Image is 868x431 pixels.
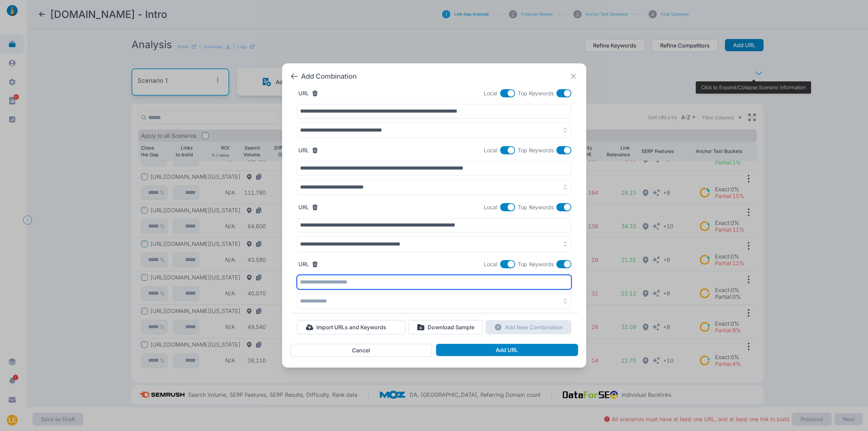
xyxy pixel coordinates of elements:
[484,261,497,268] span: Local
[484,90,497,97] span: Local
[518,147,554,154] span: Top Keywords
[301,72,357,81] span: Add Combination
[518,261,554,268] span: Top Keywords
[298,147,309,154] label: URL
[486,320,571,334] button: Add New Combination
[484,147,497,154] span: Local
[298,90,309,97] label: URL
[436,344,578,356] button: Add URL
[298,261,309,268] label: URL
[316,324,386,331] p: Import URLs and Keywords
[518,204,554,211] span: Top Keywords
[290,344,432,357] button: Cancel
[505,324,563,331] p: Add New Combination
[484,204,497,211] span: Local
[297,320,406,334] button: Import URLs and Keywords
[518,90,554,97] span: Top Keywords
[408,320,483,334] button: Download Sample
[298,204,309,211] label: URL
